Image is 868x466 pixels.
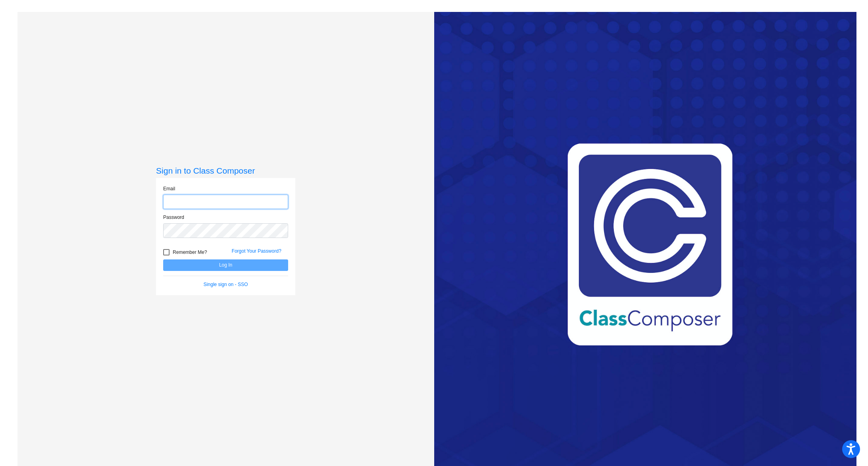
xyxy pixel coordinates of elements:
a: Forgot Your Password? [232,248,281,254]
a: Single sign on - SSO [203,282,248,287]
label: Password [163,214,184,221]
span: Remember Me? [173,248,207,257]
label: Email [163,185,175,192]
button: Log In [163,259,288,271]
h3: Sign in to Class Composer [156,166,295,176]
